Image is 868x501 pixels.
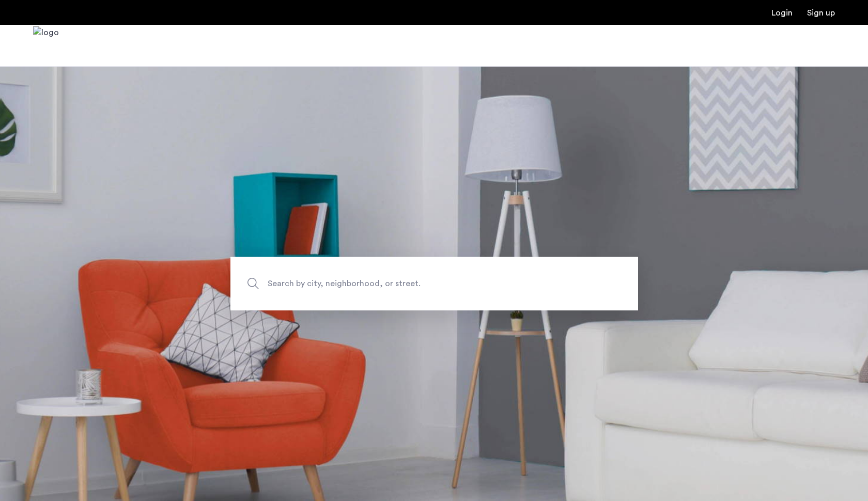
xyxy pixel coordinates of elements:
[33,26,59,65] img: logo
[807,9,835,17] a: Registration
[230,257,638,310] input: Apartment Search
[33,26,59,65] a: Cazamio Logo
[268,277,553,291] span: Search by city, neighborhood, or street.
[771,9,793,17] a: Login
